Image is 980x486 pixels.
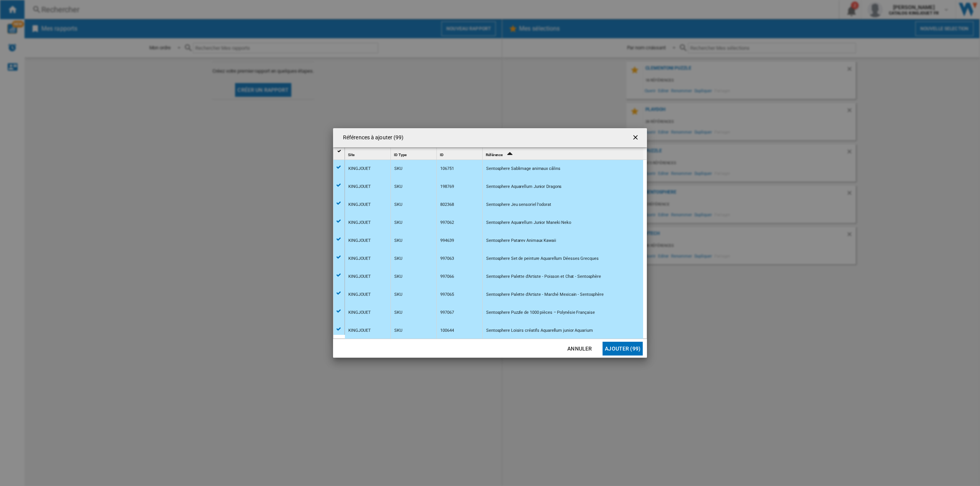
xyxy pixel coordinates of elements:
[486,153,503,157] span: Référence
[440,178,454,196] div: 198769
[438,148,482,160] div: ID Sort None
[348,178,371,196] div: KINGJOUET
[484,148,643,160] div: Référence Sort Ascending
[394,232,402,250] div: SKU
[563,342,596,356] button: Annuler
[348,304,371,321] div: KINGJOUET
[632,134,641,143] ng-md-icon: getI18NText('BUTTONS.CLOSE_DIALOG')
[440,322,454,339] div: 100644
[394,286,402,303] div: SKU
[348,232,371,250] div: KINGJOUET
[629,130,644,145] button: getI18NText('BUTTONS.CLOSE_DIALOG')
[486,178,562,196] div: Sentosphere Aquarellum Junior Dragons
[394,250,402,267] div: SKU
[486,304,595,321] div: Sentosphere Puzzle de 1000 pièces – Polynésie Française
[440,250,454,267] div: 997063
[440,286,454,303] div: 997065
[348,286,371,303] div: KINGJOUET
[440,268,454,285] div: 997066
[440,232,454,250] div: 994639
[346,148,390,160] div: Site Sort None
[348,160,371,178] div: KINGJOUET
[348,153,354,157] span: Site
[392,148,436,160] div: Sort None
[440,160,454,178] div: 106751
[394,153,407,157] span: ID Type
[486,160,560,178] div: Sentosphere Sablimage animaux câlins
[486,286,604,303] div: Sentosphere Palette d'Artiste - Marché Mexicain - Sentosphère
[603,342,643,356] button: Ajouter (99)
[394,268,402,285] div: SKU
[394,304,402,321] div: SKU
[394,322,402,339] div: SKU
[394,178,402,196] div: SKU
[346,148,390,160] div: Sort None
[484,148,643,160] div: Sort Ascending
[394,214,402,232] div: SKU
[348,196,371,214] div: KINGJOUET
[348,214,371,232] div: KINGJOUET
[486,232,556,250] div: Sentosphere Patarev Animaux Kawaii
[438,148,482,160] div: Sort None
[348,268,371,285] div: KINGJOUET
[394,196,402,214] div: SKU
[486,268,601,285] div: Sentosphere Palette d'Artiste - Poisson et Chat - Sentosphère
[440,304,454,321] div: 997067
[486,322,593,339] div: Sentosphere Loisirs créatifs Aquarellum junior Aquarium
[503,153,516,157] span: Sort Ascending
[486,250,599,267] div: Sentosphere Set de peinture Aquarellum Déesses Grecques
[440,196,454,214] div: 802368
[348,250,371,267] div: KINGJOUET
[348,322,371,339] div: KINGJOUET
[486,196,551,214] div: Sentosphere Jeu sensoriel l'odorat
[394,160,402,178] div: SKU
[440,153,444,157] span: ID
[486,214,571,232] div: Sentosphere Aquarellum Junior Maneki Neko
[392,148,436,160] div: ID Type Sort None
[440,214,454,232] div: 997062
[339,134,404,142] h4: Références à ajouter (99)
